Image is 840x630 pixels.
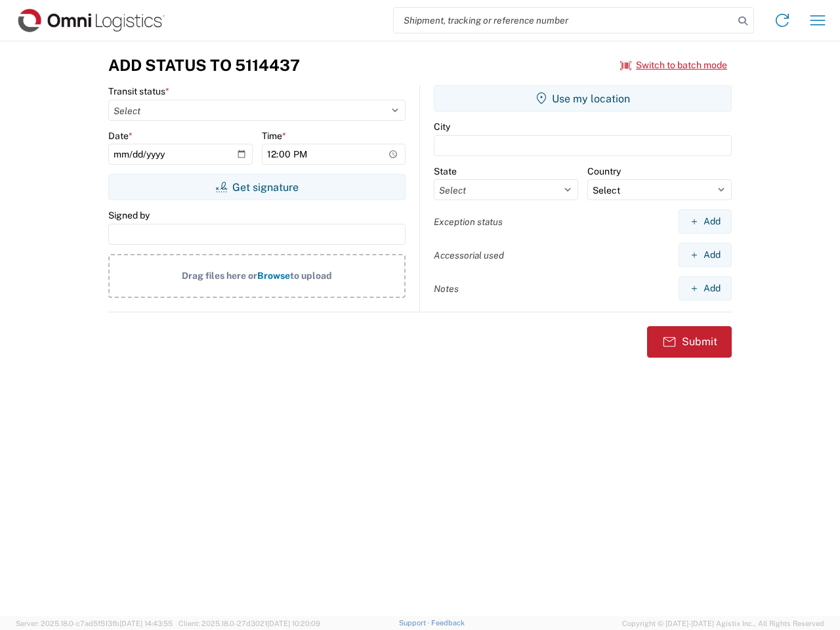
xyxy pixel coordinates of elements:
[108,56,300,75] h3: Add Status to 5114437
[16,619,173,627] span: Server: 2025.18.0-c7ad5f513fb
[394,8,734,33] input: Shipment, tracking or reference number
[119,619,173,627] span: [DATE] 14:43:55
[434,283,459,295] label: Notes
[108,85,169,97] label: Transit status
[434,216,503,228] label: Exception status
[679,243,732,267] button: Add
[434,121,450,133] label: City
[431,619,465,627] a: Feedback
[679,276,732,301] button: Add
[434,85,732,112] button: Use my location
[434,165,457,177] label: State
[647,326,732,358] button: Submit
[622,618,824,629] span: Copyright © [DATE]-[DATE] Agistix Inc., All Rights Reserved
[108,209,150,221] label: Signed by
[182,270,257,281] span: Drag files here or
[267,619,320,627] span: [DATE] 10:20:09
[257,270,290,281] span: Browse
[178,619,320,627] span: Client: 2025.18.0-27d3021
[262,130,286,142] label: Time
[620,54,727,76] button: Switch to batch mode
[679,209,732,234] button: Add
[399,619,432,627] a: Support
[108,130,133,142] label: Date
[290,270,332,281] span: to upload
[108,174,406,200] button: Get signature
[587,165,621,177] label: Country
[434,249,504,261] label: Accessorial used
